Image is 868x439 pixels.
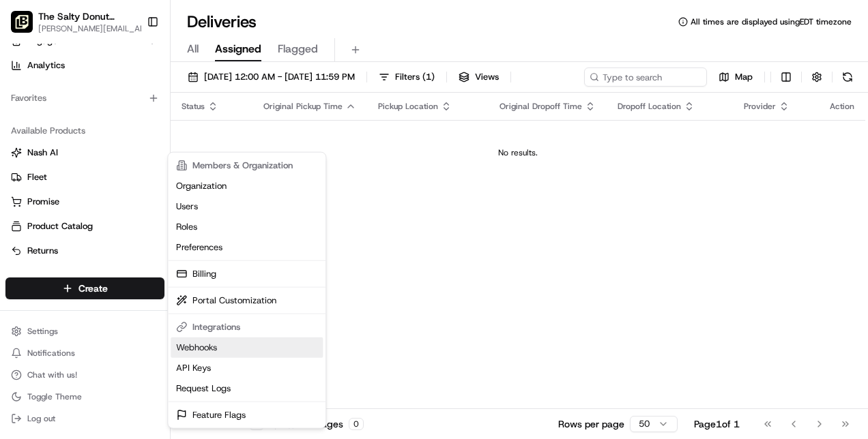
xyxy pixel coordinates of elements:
a: Preferences [171,237,323,258]
button: Start new chat [232,134,248,150]
span: API Documentation [129,197,219,211]
a: 💻API Documentation [110,192,225,216]
a: 📗Knowledge Base [8,192,110,216]
div: We're available if you need us! [46,143,173,154]
input: Got a question? Start typing here... [35,87,246,102]
p: Welcome 👋 [14,54,248,76]
a: Powered byPylon [96,230,165,241]
a: Feature Flags [171,405,323,425]
span: Knowledge Base [27,197,104,211]
a: API Keys [171,358,323,378]
a: Organization [171,176,323,196]
img: 1736555255976-a54dd68f-1ca7-489b-9aae-adbdc363a1c4 [14,130,38,154]
div: 📗 [14,198,25,209]
div: Members & Organization [171,155,323,176]
a: Portal Customization [171,290,323,311]
img: Nash [14,13,41,40]
a: Webhooks [171,337,323,358]
a: Users [171,196,323,217]
a: Request Logs [171,378,323,399]
a: Roles [171,217,323,237]
div: Integrations [171,317,323,337]
div: Start new chat [46,130,224,143]
span: Pylon [136,230,165,241]
div: 💻 [115,198,126,209]
a: Billing [171,264,323,284]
